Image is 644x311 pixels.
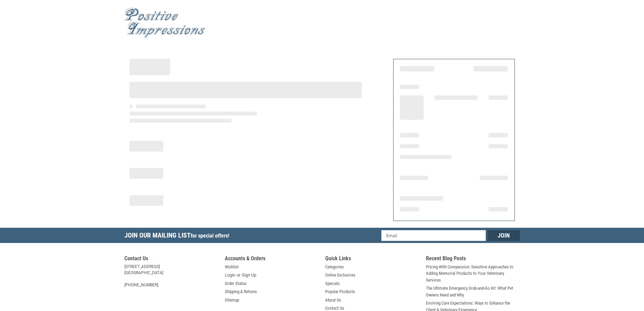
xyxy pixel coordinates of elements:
[325,264,344,270] a: Categories
[487,230,520,241] input: Join
[233,272,244,279] span: or
[124,8,206,38] img: Positive Impressions
[325,288,355,295] a: Popular Products
[426,264,520,284] a: Pricing With Compassion: Sensitive Approaches to Adding Memorial Products to Your Veterinary Serv...
[225,255,319,264] h5: Accounts & Orders
[381,230,486,241] input: Email
[242,272,256,279] a: Sign Up
[325,255,419,264] h5: Quick Links
[426,285,520,298] a: The Ultimate Emergency Grab-and-Go Kit: What Pet Owners Need and Why
[225,280,246,287] a: Order Status
[124,264,218,288] address: [STREET_ADDRESS] [GEOGRAPHIC_DATA] [PHONE_NUMBER]
[225,264,239,270] a: Wishlist
[225,297,239,304] a: Sitemap
[225,288,257,295] a: Shipping & Returns
[426,255,520,264] h5: Recent Blog Posts
[191,232,229,239] span: for special offers!
[124,228,233,245] h5: Join Our Mailing List
[325,297,341,304] a: About Us
[124,255,218,264] h5: Contact Us
[325,272,355,279] a: Online Exclusives
[225,272,235,279] a: Login
[325,280,340,287] a: Specials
